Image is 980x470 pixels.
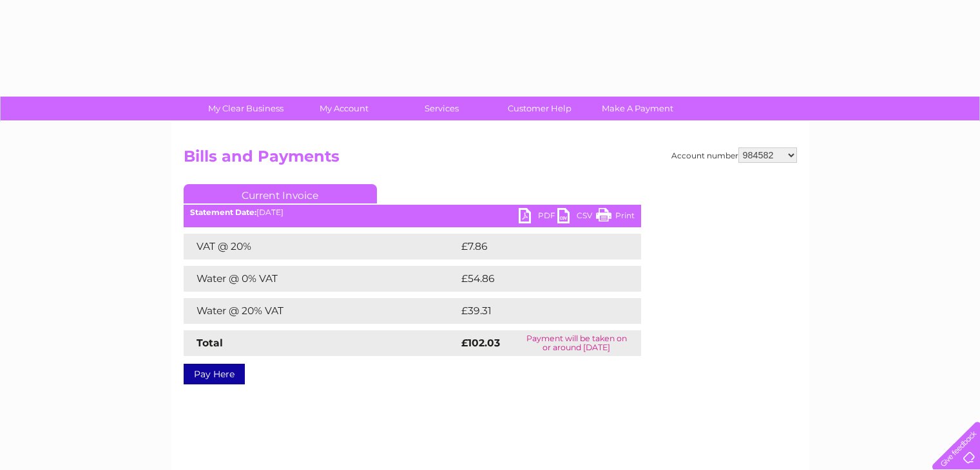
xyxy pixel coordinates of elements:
a: Pay Here [184,364,245,384]
td: Water @ 20% VAT [184,298,458,324]
a: CSV [557,208,596,227]
td: £54.86 [458,266,616,292]
a: My Account [291,97,397,120]
td: £7.86 [458,234,611,259]
div: Account number [671,147,797,163]
a: Print [596,208,635,227]
td: VAT @ 20% [184,234,458,259]
strong: £102.03 [461,337,500,349]
a: Customer Help [486,97,593,120]
a: PDF [519,208,557,227]
a: Make A Payment [584,97,691,120]
td: Payment will be taken on or around [DATE] [512,330,641,356]
div: [DATE] [184,208,641,217]
a: Services [389,97,495,120]
td: £39.31 [458,298,614,324]
td: Water @ 0% VAT [184,266,458,292]
h2: Bills and Payments [184,147,797,172]
strong: Total [197,337,223,349]
a: Current Invoice [184,184,377,203]
b: Statement Date: [190,207,256,217]
a: My Clear Business [193,97,299,120]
